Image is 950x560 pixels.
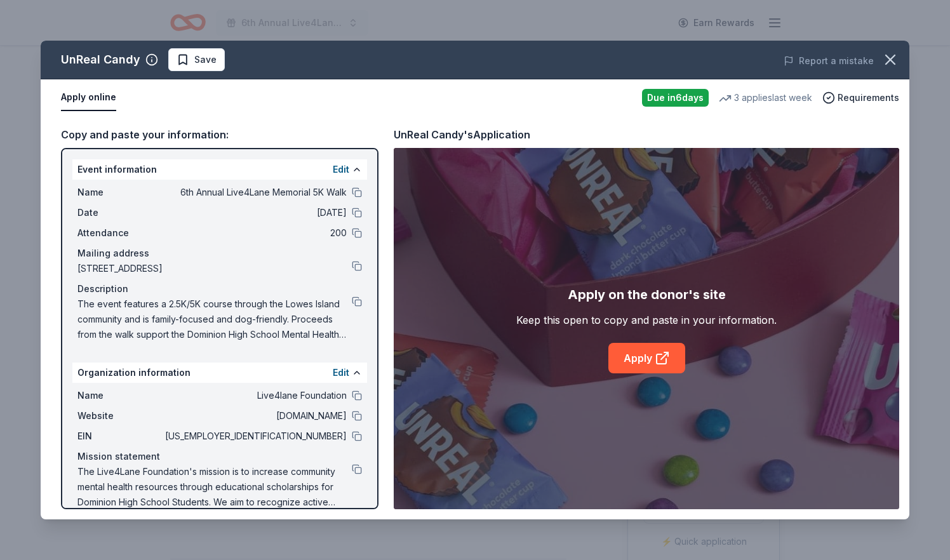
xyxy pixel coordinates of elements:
span: 200 [163,225,347,241]
span: 6th Annual Live4Lane Memorial 5K Walk [163,185,347,200]
span: EIN [77,429,163,444]
button: Edit [333,162,349,177]
div: Mailing address [77,246,362,261]
span: Name [77,388,163,403]
div: 3 applies last week [719,90,812,105]
div: UnReal Candy [61,50,140,70]
div: Event information [72,159,367,180]
span: [DOMAIN_NAME] [163,408,347,423]
div: Organization information [72,363,367,383]
span: Date [77,205,163,220]
span: Save [194,52,217,67]
button: Edit [333,365,349,380]
button: Requirements [822,90,899,105]
div: Copy and paste your information: [61,126,378,143]
div: UnReal Candy's Application [394,126,530,143]
button: Report a mistake [784,53,874,69]
span: [DATE] [163,205,347,220]
span: Live4lane Foundation [163,388,347,403]
div: Mission statement [77,449,362,464]
button: Save [168,48,225,71]
a: Apply [608,343,685,373]
span: The Live4Lane Foundation's mission is to increase community mental health resources through educa... [77,464,352,510]
button: Apply online [61,84,116,111]
span: [US_EMPLOYER_IDENTIFICATION_NUMBER] [163,429,347,444]
span: The event features a 2.5K/5K course through the Lowes Island community and is family-focused and ... [77,297,352,342]
div: Apply on the donor's site [568,284,726,305]
span: Website [77,408,163,423]
span: Attendance [77,225,163,241]
div: Keep this open to copy and paste in your information. [516,312,777,328]
div: Description [77,281,362,297]
span: [STREET_ADDRESS] [77,261,352,276]
span: Requirements [838,90,899,105]
span: Name [77,185,163,200]
div: Due in 6 days [642,89,709,107]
